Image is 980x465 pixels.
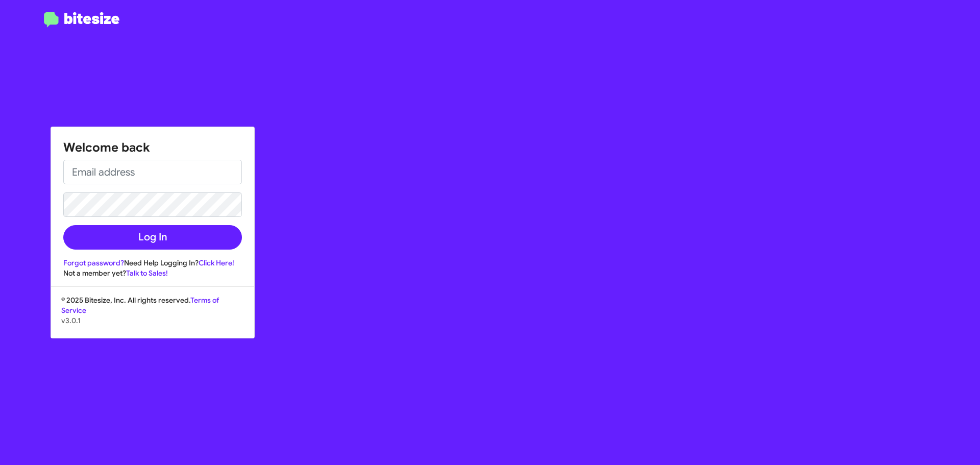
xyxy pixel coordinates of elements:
h1: Welcome back [63,139,242,156]
div: © 2025 Bitesize, Inc. All rights reserved. [51,295,254,338]
div: Need Help Logging In? [63,258,242,268]
p: v3.0.1 [61,315,244,326]
a: Click Here! [199,258,234,267]
input: Email address [63,160,242,184]
button: Log In [63,225,242,250]
a: Forgot password? [63,258,124,267]
div: Not a member yet? [63,268,242,278]
a: Talk to Sales! [126,268,168,278]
